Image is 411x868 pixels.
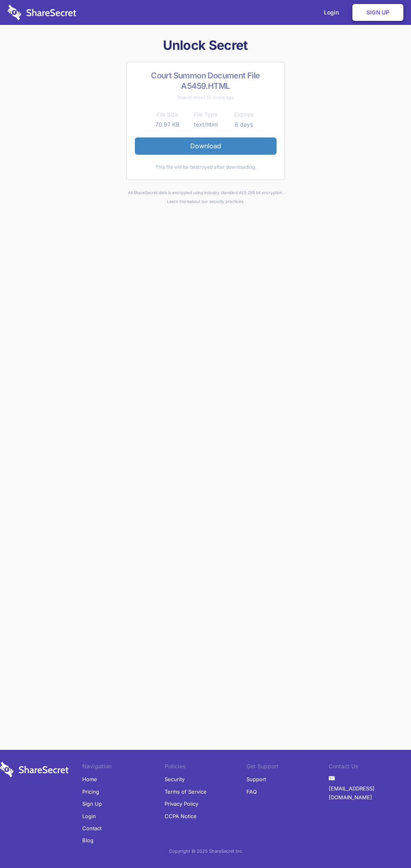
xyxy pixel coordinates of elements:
[225,120,263,129] td: 6 days
[165,798,198,810] a: Privacy Policy
[135,70,277,91] h2: Court Summon Document File A5459.HTML
[8,5,76,20] img: logo-wordmark-white-trans-d4663122ce5f474addd5e946df7df03e33cb6a1c49d2221995e7729f52c070b2.svg
[135,163,277,172] div: This file will be destroyed after downloading.
[165,786,207,798] a: Terms of Service
[246,762,329,773] li: Get Support
[82,798,102,810] a: Sign Up
[187,120,225,129] td: text/html
[135,137,277,154] a: Download
[82,786,99,798] a: Pricing
[167,199,189,204] a: Learn more
[187,110,225,119] th: File Type
[329,762,411,773] li: Contact Us
[352,4,403,21] a: Sign Up
[82,773,97,785] a: Home
[135,93,277,102] div: Shared about 13 hours ago
[149,110,187,119] th: File Size
[149,120,187,129] td: 70.97 KB
[82,762,165,773] li: Navigation
[225,110,263,119] th: Expires
[246,773,266,785] a: Support
[82,822,102,834] a: Contact
[165,810,197,822] a: CCPA Notice
[246,786,257,798] a: FAQ
[329,782,411,804] a: [EMAIL_ADDRESS][DOMAIN_NAME]
[165,773,185,785] a: Security
[82,810,96,822] a: Login
[165,762,247,773] li: Policies
[82,834,94,846] a: Blog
